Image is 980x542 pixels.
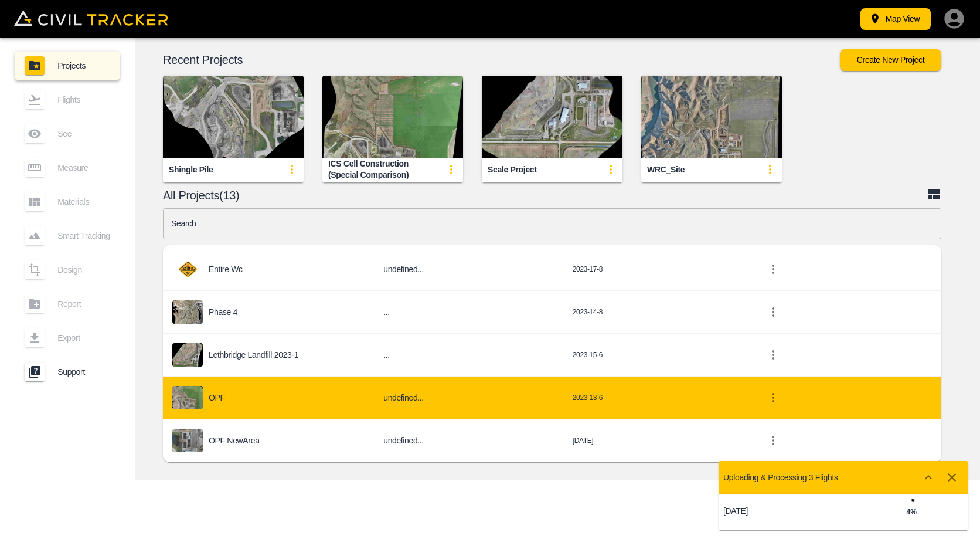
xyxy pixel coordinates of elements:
[209,436,260,445] p: OPF newArea
[641,76,782,158] img: WRC_Site
[169,164,213,175] div: Shingle Pile
[172,343,203,367] img: project-image
[172,386,203,409] img: project-image
[383,348,554,363] h6: ...
[172,258,203,281] img: project-image
[328,158,440,180] div: ICS Cell Construction (Special Comparison)
[383,391,554,405] h6: undefined...
[563,419,753,462] td: [DATE]
[172,429,203,452] img: project-image
[917,466,940,489] button: Show more
[440,158,463,181] button: update-card-details
[758,158,782,181] button: update-card-details
[163,76,304,158] img: Shingle Pile
[723,506,843,516] p: [DATE]
[209,393,225,402] p: OPF
[860,8,931,30] button: Map View
[906,508,916,516] strong: 4 %
[563,377,753,419] td: 2023-13-6
[723,473,838,482] p: Uploading & Processing 3 Flights
[163,55,840,65] p: Recent Projects
[383,262,554,277] h6: undefined...
[163,191,927,200] p: All Projects(13)
[57,61,110,70] span: Projects
[563,334,753,377] td: 2023-15-6
[563,248,753,291] td: 2023-17-8
[209,265,243,274] p: Entire wc
[14,10,168,26] img: Civil Tracker
[488,164,537,175] div: Scale Project
[209,307,237,317] p: Phase 4
[57,367,110,377] span: Support
[647,164,685,175] div: WRC_Site
[280,158,304,181] button: update-card-details
[383,305,554,320] h6: ...
[209,350,298,360] p: Lethbridge Landfill 2023-1
[840,49,941,71] button: Create New Project
[599,158,622,181] button: update-card-details
[563,291,753,334] td: 2023-14-8
[15,52,120,80] a: Projects
[482,76,622,158] img: Scale Project
[383,433,554,448] h6: undefined...
[322,76,463,158] img: ICS Cell Construction (Special Comparison)
[172,300,203,324] img: project-image
[15,358,120,386] a: Support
